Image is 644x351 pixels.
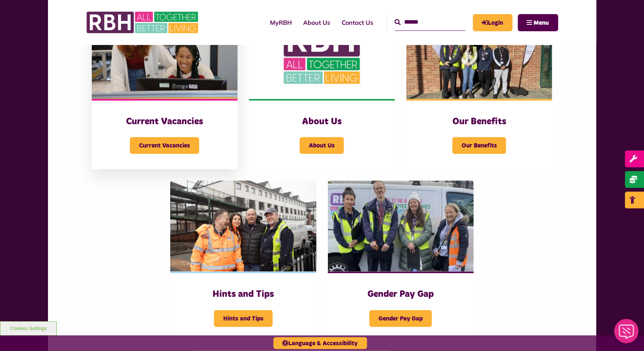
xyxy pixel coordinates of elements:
[264,116,380,128] h3: About Us
[130,137,199,154] span: Current Vacancies
[185,288,301,300] h3: Hints and Tips
[92,8,238,169] a: Current Vacancies Current Vacancies
[249,8,395,99] img: RBH Logo Social Media 480X360 (1)
[92,8,238,99] img: IMG 1470
[343,288,459,300] h3: Gender Pay Gap
[249,8,395,169] a: About Us About Us
[328,181,474,342] a: Gender Pay Gap Gender Pay Gap
[518,14,558,31] button: Navigation
[610,317,644,351] iframe: Netcall Web Assistant for live chat
[214,310,273,327] span: Hints and Tips
[298,12,336,33] a: About Us
[452,137,506,154] span: Our Benefits
[300,137,344,154] span: About Us
[406,8,552,99] img: Dropinfreehold2
[265,12,298,33] a: MyRBH
[369,310,432,327] span: Gender Pay Gap
[406,8,552,169] a: Our Benefits Our Benefits
[170,181,316,272] img: SAZMEDIA RBH 21FEB24 46
[170,181,316,342] a: Hints and Tips Hints and Tips
[107,116,222,128] h3: Current Vacancies
[395,14,465,30] input: Search
[422,116,537,128] h3: Our Benefits
[336,12,379,33] a: Contact Us
[473,14,513,31] a: MyRBH
[328,181,474,272] img: 391760240 1590016381793435 2179504426197536539 N
[534,20,549,26] span: Menu
[273,337,367,349] button: Language & Accessibility
[86,8,200,37] img: RBH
